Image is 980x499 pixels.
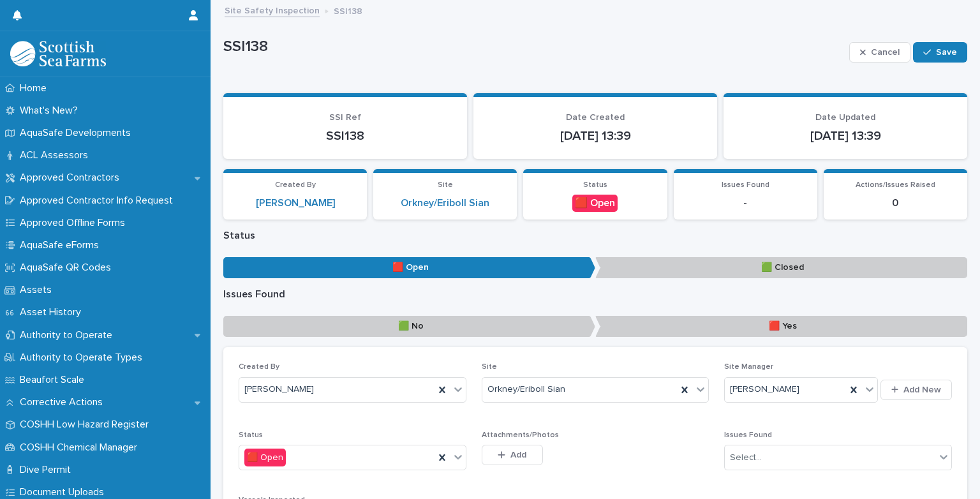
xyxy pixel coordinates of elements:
[10,41,106,66] img: bPIBxiqnSb2ggTQWdOVV
[595,316,967,337] p: 🟥 Yes
[936,48,957,57] span: Save
[223,288,967,301] p: Issues Found
[566,113,625,122] span: Date Created
[223,38,844,56] p: SSI138
[438,181,453,189] span: Site
[15,329,122,341] p: Authority to Operate
[15,306,91,318] p: Asset History
[681,197,810,209] p: -
[239,128,452,144] p: SSI138
[15,82,57,94] p: Home
[15,105,88,117] p: What's New?
[489,128,702,144] p: [DATE] 13:39
[739,128,952,144] p: [DATE] 13:39
[225,3,320,17] a: Site Safety Inspection
[15,464,81,476] p: Dive Permit
[15,149,98,161] p: ACL Assessors
[223,257,595,278] p: 🟥 Open
[482,445,543,465] button: Add
[15,352,152,364] p: Authority to Operate Types
[15,486,114,498] p: Document Uploads
[239,363,279,371] span: Created By
[15,396,113,408] p: Corrective Actions
[15,442,147,454] p: COSHH Chemical Manager
[583,181,607,189] span: Status
[329,113,361,122] span: SSI Ref
[482,363,497,371] span: Site
[880,380,952,400] button: Add New
[730,451,762,465] div: Select...
[871,48,900,57] span: Cancel
[15,284,62,296] p: Assets
[223,316,595,337] p: 🟩 No
[244,449,286,467] div: 🟥 Open
[334,3,362,17] p: SSI138
[15,195,183,207] p: Approved Contractor Info Request
[856,181,935,189] span: Actions/Issues Raised
[903,385,941,394] span: Add New
[482,431,559,439] span: Attachments/Photos
[15,127,141,139] p: AquaSafe Developments
[572,195,618,212] div: 🟥 Open
[15,374,94,386] p: Beaufort Scale
[724,363,773,371] span: Site Manager
[595,257,967,278] p: 🟩 Closed
[815,113,875,122] span: Date Updated
[724,431,772,439] span: Issues Found
[15,217,135,229] p: Approved Offline Forms
[275,181,316,189] span: Created By
[256,197,335,209] a: [PERSON_NAME]
[15,172,130,184] p: Approved Contractors
[239,431,263,439] span: Status
[15,419,159,431] p: COSHH Low Hazard Register
[223,230,967,242] p: Status
[15,262,121,274] p: AquaSafe QR Codes
[401,197,489,209] a: Orkney/Eriboll Sian
[15,239,109,251] p: AquaSafe eForms
[730,383,799,396] span: [PERSON_NAME]
[849,42,910,63] button: Cancel
[510,451,526,459] span: Add
[913,42,967,63] button: Save
[487,383,565,396] span: Orkney/Eriboll Sian
[722,181,769,189] span: Issues Found
[831,197,960,209] p: 0
[244,383,314,396] span: [PERSON_NAME]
